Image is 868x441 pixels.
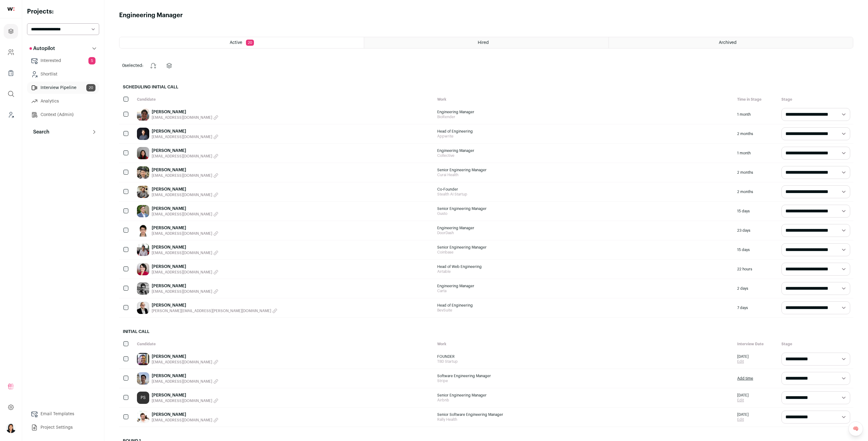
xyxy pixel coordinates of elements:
[27,95,99,107] a: Analytics
[146,58,161,73] button: Change stage
[137,147,149,159] img: cb5c93cc6cecabb75389039cb1ca5c6804515663f48a0c1592b4aedbff7a6cb1
[137,372,149,385] img: 4dec5d20bfadbecbc3f22398dd4c6be940e3d0cf4fc4a15e4329b59a2f8fe882
[4,107,18,122] a: Leads (Backoffice)
[27,7,99,16] h2: Projects:
[437,211,731,216] span: Gusto
[152,302,277,308] a: [PERSON_NAME]
[437,359,731,364] span: TBD Startup
[152,270,212,275] span: [EMAIL_ADDRESS][DOMAIN_NAME]
[734,338,778,350] div: Interview Date
[737,354,749,359] span: [DATE]
[152,212,218,217] button: [EMAIL_ADDRESS][DOMAIN_NAME]
[152,418,218,423] button: [EMAIL_ADDRESS][DOMAIN_NAME]
[734,182,778,201] div: 2 months
[152,128,218,134] a: [PERSON_NAME]
[434,338,734,350] div: Work
[434,94,734,105] div: Work
[152,231,218,236] button: [EMAIL_ADDRESS][DOMAIN_NAME]
[152,109,218,115] a: [PERSON_NAME]
[437,417,731,422] span: Rally Health
[137,108,149,121] img: 567ae1eb1b2fea7d6f9f982bbd4326d2c69ecc7a902d1ecf77241becf3358468
[137,128,149,140] img: 91a99fa90632fe518b1fd0eadfc2a33d240d7ecb536e0440a220decadf2152c7.jpg
[152,412,218,418] a: [PERSON_NAME]
[778,338,853,350] div: Stage
[137,205,149,217] img: 16b007f326ecffbc8ffc3f01f35c4afa36dc7e1b382f79ad110b5c6d297e12c5.jpg
[27,82,99,94] a: Interview Pipeline20
[478,41,489,45] span: Hired
[86,84,95,91] span: 20
[152,308,277,313] button: [PERSON_NAME][EMAIL_ADDRESS][PERSON_NAME][DOMAIN_NAME]
[734,105,778,124] div: 1 month
[364,37,608,48] a: Hired
[6,423,16,433] img: 13709957-medium_jpg
[152,186,218,192] a: [PERSON_NAME]
[737,398,749,403] a: Edit
[27,55,99,67] a: Interested5
[152,264,218,270] a: [PERSON_NAME]
[737,417,749,422] a: Edit
[437,110,731,114] span: Engineering Manager
[152,212,212,217] span: [EMAIL_ADDRESS][DOMAIN_NAME]
[152,250,218,255] button: [EMAIL_ADDRESS][DOMAIN_NAME]
[152,115,218,120] button: [EMAIL_ADDRESS][DOMAIN_NAME]
[734,124,778,143] div: 2 months
[137,224,149,237] img: 67e63c6958932ab9024468f2f761163866faf07d6b1bb4f10c3e841dc967eac5
[734,94,778,105] div: Time in Stage
[7,7,14,11] img: wellfound-shorthand-0d5821cbd27db2630d0214b213865d53afaa358527fdda9d0ea32b1df1b89c2c.svg
[609,37,853,48] a: Archived
[122,63,143,69] span: selected:
[737,393,749,398] span: [DATE]
[437,206,731,211] span: Senior Engineering Manager
[134,94,434,105] div: Candidate
[6,423,16,433] button: Open dropdown
[437,378,731,383] span: Stripe
[437,303,731,308] span: Head of Engineering
[119,325,853,338] h2: Initial Call
[137,353,149,365] img: 4cf3cc983e026ce2d15c880c32ae0947250d07df376c21b4d218563ea4771296
[137,411,149,423] img: 6837a8bdb9f31e65eed4f20bf601ccbe292b6a36231c6332bdd1f2b9261192c7
[230,41,242,45] span: Active
[152,167,218,173] a: [PERSON_NAME]
[437,354,731,359] span: FOUNDER
[152,134,212,139] span: [EMAIL_ADDRESS][DOMAIN_NAME]
[437,264,731,269] span: Head of Web Engineering
[27,42,99,55] button: Autopilot
[4,66,18,80] a: Company Lists
[152,173,212,178] span: [EMAIL_ADDRESS][DOMAIN_NAME]
[152,192,212,197] span: [EMAIL_ADDRESS][DOMAIN_NAME]
[152,283,218,289] a: [PERSON_NAME]
[152,206,218,212] a: [PERSON_NAME]
[437,284,731,288] span: Engineering Manager
[152,154,212,159] span: [EMAIL_ADDRESS][DOMAIN_NAME]
[719,41,737,45] span: Archived
[734,144,778,163] div: 1 month
[152,270,218,275] button: [EMAIL_ADDRESS][DOMAIN_NAME]
[737,359,749,364] a: Edit
[437,148,731,153] span: Engineering Manager
[437,187,731,192] span: Co-Founder
[137,263,149,275] img: 2180cdc42542252ec616b4fc59427cbda6fef27e97d5513980f6894eb07cbaf8
[437,398,731,403] span: Airbnb
[152,398,218,403] button: [EMAIL_ADDRESS][DOMAIN_NAME]
[437,153,731,158] span: Collective
[734,240,778,259] div: 15 days
[152,398,212,403] span: [EMAIL_ADDRESS][DOMAIN_NAME]
[734,279,778,298] div: 2 days
[437,172,731,177] span: Curai Health
[152,289,212,294] span: [EMAIL_ADDRESS][DOMAIN_NAME]
[152,354,218,360] a: [PERSON_NAME]
[152,392,218,398] a: [PERSON_NAME]
[4,45,18,60] a: Company and ATS Settings
[437,269,731,274] span: Airtable
[734,202,778,221] div: 15 days
[137,244,149,256] img: 3f35b8deeece3b0dde4bb9f3b33a95e92306fbbdc54586127a851031fa525d39.jpg
[137,392,149,404] a: PS
[778,94,853,105] div: Stage
[437,192,731,197] span: Stealth AI Startup
[437,226,731,230] span: Engineering Manager
[152,308,271,313] span: [PERSON_NAME][EMAIL_ADDRESS][PERSON_NAME][DOMAIN_NAME]
[137,186,149,198] img: 0b76d351e5d81bc8943a9d9e84122776855d2ac4b828b473fefc920fa087b78c
[152,154,218,159] button: [EMAIL_ADDRESS][DOMAIN_NAME]
[437,114,731,119] span: BioRender
[152,289,218,294] button: [EMAIL_ADDRESS][DOMAIN_NAME]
